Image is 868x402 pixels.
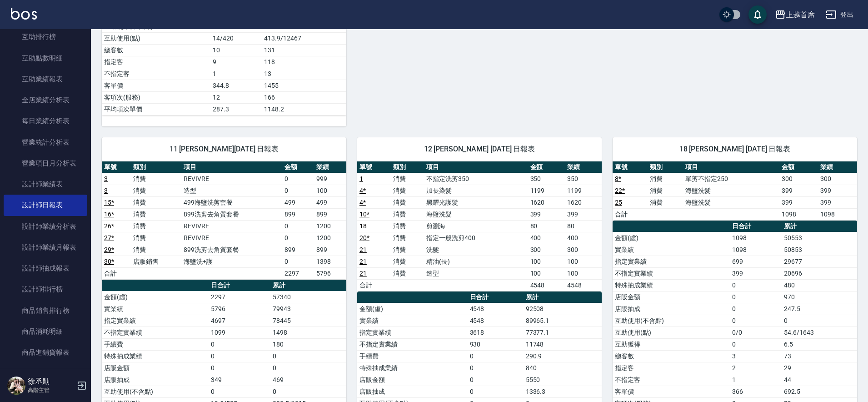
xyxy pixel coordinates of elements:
th: 業績 [565,161,602,173]
span: 18 [PERSON_NAME] [DATE] 日報表 [624,145,846,154]
td: 消費 [131,244,181,256]
td: 2 [730,362,782,374]
td: 29 [782,362,857,374]
td: 349 [209,374,270,386]
td: 實業績 [102,303,209,315]
td: 客單價 [102,80,210,91]
td: 6.5 [782,338,857,350]
td: 手續費 [357,350,468,362]
button: 上越首席 [771,5,818,24]
td: 413.9/12467 [262,32,346,44]
td: 1099 [209,327,270,338]
a: 1 [359,175,363,182]
td: 499 [282,196,314,208]
a: 全店業績分析表 [4,90,87,111]
td: 5796 [209,303,270,315]
a: 25 [615,199,622,206]
th: 業績 [818,161,857,173]
td: 4548 [468,303,524,315]
td: 互助使用(點) [613,327,730,338]
th: 日合計 [730,221,782,232]
td: 指定實業績 [102,315,209,327]
td: 1199 [565,185,602,196]
td: 480 [782,279,857,291]
td: 0 [782,315,857,327]
td: 0 [282,220,314,232]
td: 店販抽成 [102,374,209,386]
td: 899洗剪去角質套餐 [181,244,282,256]
td: 57340 [270,291,346,303]
td: 899 [314,244,346,256]
td: 0 [282,232,314,244]
td: 0 [468,350,524,362]
td: 不指定客 [102,68,210,80]
td: 300 [818,173,857,185]
td: 消費 [648,196,683,208]
td: 客項次(服務) [102,91,210,103]
td: 44 [782,374,857,386]
td: 指定一般洗剪400 [424,232,528,244]
td: 0 [209,338,270,350]
td: 0 [468,362,524,374]
a: 設計師排行榜 [4,279,87,300]
td: 100 [314,185,346,196]
td: 剪瀏海 [424,220,528,232]
td: 9 [210,56,262,68]
td: 1398 [314,256,346,267]
td: 消費 [391,256,424,267]
a: 營業統計分析表 [4,132,87,153]
td: 899 [282,208,314,220]
td: 400 [565,232,602,244]
td: 消費 [391,232,424,244]
td: 1 [730,374,782,386]
td: 399 [779,196,818,208]
td: 699 [730,256,782,267]
td: 特殊抽成業績 [357,362,468,374]
td: 0 [209,386,270,397]
th: 單號 [102,161,131,173]
td: 0 [282,256,314,267]
td: 店販抽成 [613,303,730,315]
td: 消費 [391,208,424,220]
td: 54.6/1643 [782,327,857,338]
td: 0 [270,386,346,397]
td: 10 [210,44,262,56]
td: 131 [262,44,346,56]
table: a dense table [357,161,602,291]
td: 1455 [262,80,346,91]
td: 29677 [782,256,857,267]
td: 50853 [782,244,857,256]
td: 客單價 [613,386,730,397]
th: 業績 [314,161,346,173]
p: 高階主管 [28,386,74,394]
td: 不指定洗剪350 [424,173,528,185]
td: 不指定實業績 [613,267,730,279]
td: 1148.2 [262,103,346,115]
td: 180 [270,338,346,350]
td: 互助使用(點) [102,32,210,44]
a: 設計師業績月報表 [4,237,87,258]
td: 手續費 [102,338,209,350]
td: 消費 [391,267,424,279]
td: 399 [779,185,818,196]
td: 海鹽洗髮 [683,196,779,208]
td: 0 [730,315,782,327]
td: 互助使用(不含點) [613,315,730,327]
td: 4548 [468,315,524,327]
th: 項目 [683,161,779,173]
th: 類別 [131,161,181,173]
td: 1098 [730,232,782,244]
td: 2297 [209,291,270,303]
td: 399 [730,267,782,279]
table: a dense table [613,161,857,221]
td: 0 [270,362,346,374]
td: 4548 [565,279,602,291]
table: a dense table [102,161,346,280]
a: 3 [104,187,108,194]
td: 互助獲得 [613,338,730,350]
td: 899 [282,244,314,256]
td: 消費 [131,208,181,220]
a: 營業項目月分析表 [4,153,87,174]
td: 1199 [528,185,565,196]
a: 互助點數明細 [4,48,87,69]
